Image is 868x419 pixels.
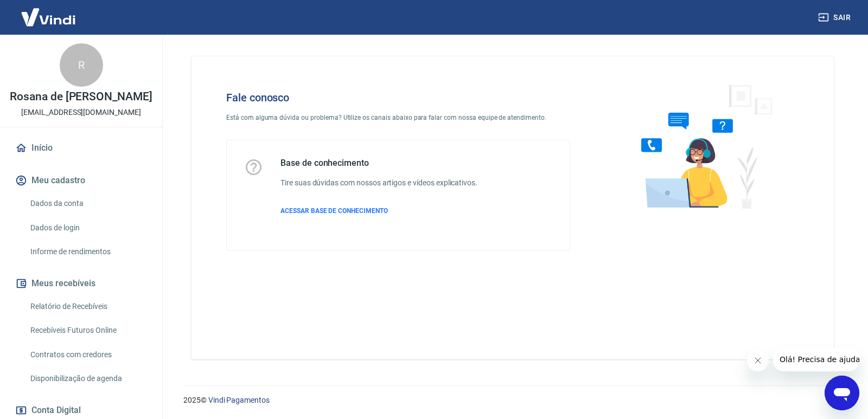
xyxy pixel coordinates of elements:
[13,1,84,34] img: Vindi
[825,376,859,410] iframe: Botão para abrir a janela de mensagens
[13,272,149,295] button: Meus recebíveis
[620,74,784,218] img: Fale conosco
[26,192,149,215] a: Dados da conta
[26,344,149,366] a: Contratos com credores
[280,158,477,169] h5: Base de conhecimento
[26,217,149,239] a: Dados de login
[226,113,570,123] p: Está com alguma dúvida ou problema? Utilize os canais abaixo para falar com nossa equipe de atend...
[26,241,149,263] a: Informe de rendimentos
[816,8,855,28] button: Sair
[773,347,859,371] iframe: Mensagem da empresa
[13,136,149,160] a: Início
[7,8,91,16] span: Olá! Precisa de ajuda?
[60,43,103,87] div: R
[26,368,149,390] a: Disponibilização de agenda
[21,107,141,118] p: [EMAIL_ADDRESS][DOMAIN_NAME]
[280,207,388,215] span: ACESSAR BASE DE CONHECIMENTO
[26,295,149,318] a: Relatório de Recebíveis
[13,169,149,192] button: Meu cadastro
[183,395,842,406] p: 2025 ©
[26,319,149,341] a: Recebíveis Futuros Online
[226,91,570,104] h4: Fale conosco
[747,350,769,371] iframe: Fechar mensagem
[208,396,270,404] a: Vindi Pagamentos
[10,91,152,102] p: Rosana de [PERSON_NAME]
[280,177,477,189] h6: Tire suas dúvidas com nossos artigos e vídeos explicativos.
[280,206,477,216] a: ACESSAR BASE DE CONHECIMENTO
